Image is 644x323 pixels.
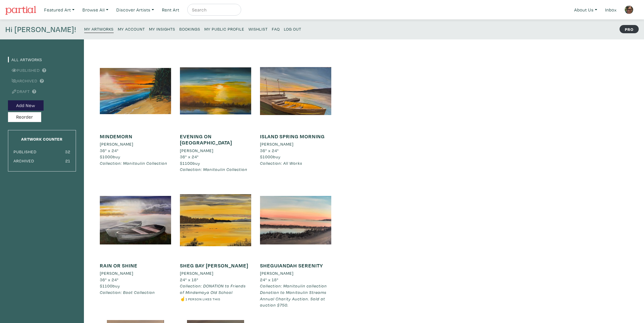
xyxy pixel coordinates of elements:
a: Wishlist [249,25,268,33]
a: EVENING ON [GEOGRAPHIC_DATA] [180,133,232,146]
a: RAIN OR SHINE [100,262,138,269]
em: Collection: Manitoulin Collection [180,167,247,172]
a: About Us [572,4,600,16]
li: ☝️ [180,296,251,302]
a: MINDEMORN [100,133,133,140]
a: My Public Profile [204,25,244,33]
small: Wishlist [249,26,268,32]
input: Search [191,6,236,14]
small: My Artworks [84,26,114,32]
a: [PERSON_NAME] [100,141,171,147]
a: SHEG BAY [PERSON_NAME] [180,262,248,269]
em: Collection: Manitoulin Collection [100,160,167,166]
span: $1000 [100,154,113,159]
em: Collection: Manitoulin collection Donation to Manitoulin Streams Annual Charity Auction. Sold at ... [260,283,327,308]
small: Published [14,149,37,154]
em: Collection: DONATION to Friends of Mindemoya Old School [180,283,246,295]
a: Discover Artists [114,4,157,16]
a: Log Out [284,25,301,33]
small: My Insights [149,26,175,32]
span: buy [180,160,200,166]
span: 36" x 24" [100,148,119,153]
small: 32 [65,149,70,154]
small: Log Out [284,26,301,32]
span: 24" x 18" [260,277,279,282]
a: [PERSON_NAME] [180,270,251,277]
span: 36" x 24" [180,154,199,159]
small: Archived [14,158,34,164]
small: My Public Profile [204,26,244,32]
a: My Account [118,25,145,33]
a: Archived [8,78,37,84]
li: [PERSON_NAME] [260,270,294,277]
a: Featured Art [42,4,77,16]
span: buy [260,154,281,159]
li: [PERSON_NAME] [260,141,294,147]
a: Published [8,67,40,73]
a: Rent Art [159,4,182,16]
a: Draft [8,89,30,94]
span: buy [100,283,120,289]
li: [PERSON_NAME] [180,147,213,154]
span: $1000 [260,154,273,159]
a: Browse All [80,4,111,16]
a: All Artworks [8,57,42,62]
a: Bookings [179,25,200,33]
img: phpThumb.php [625,5,633,14]
a: [PERSON_NAME] [260,270,331,277]
strong: PRO [620,25,639,33]
li: [PERSON_NAME] [100,141,133,147]
a: My Insights [149,25,175,33]
span: buy [100,154,120,159]
a: [PERSON_NAME] [260,141,331,147]
span: 36" x 24" [260,148,279,153]
button: Reorder [8,112,41,122]
small: FAQ [272,26,280,32]
span: $1100 [100,283,112,289]
a: My Artworks [84,25,114,33]
a: Inbox [602,4,619,16]
a: [PERSON_NAME] [100,270,171,277]
span: 24" x 18" [180,277,198,282]
small: 1 person likes this [186,297,220,301]
span: 36" x 24" [100,277,119,282]
li: [PERSON_NAME] [180,270,213,277]
a: FAQ [272,25,280,33]
em: Collection: Boat Collection [100,289,155,295]
a: ISLAND SPRING MORNING [260,133,325,140]
a: SHEGUIANDAH SERENITY [260,262,323,269]
em: Collection: All Works [260,160,302,166]
a: [PERSON_NAME] [180,147,251,154]
li: [PERSON_NAME] [100,270,133,277]
span: $1100 [180,160,193,166]
small: Bookings [179,26,200,32]
small: 21 [65,158,70,164]
h4: Hi [PERSON_NAME]! [5,25,76,34]
button: Add New [8,100,44,111]
small: Artwork Counter [21,136,63,142]
small: My Account [118,26,145,32]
